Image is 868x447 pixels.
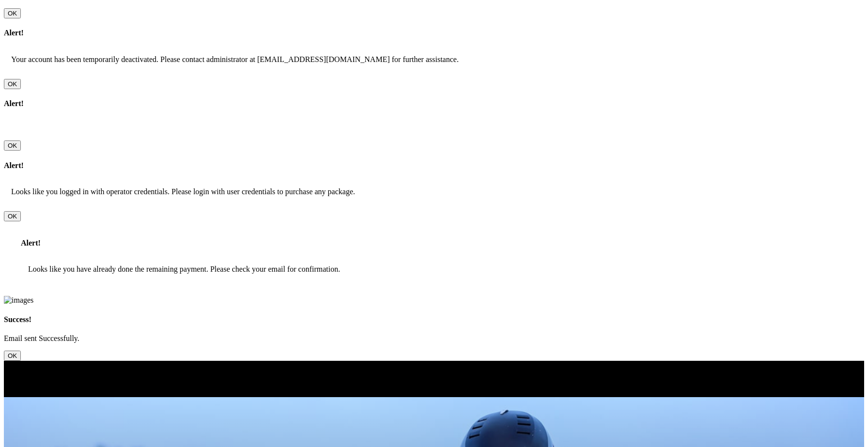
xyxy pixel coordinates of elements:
[4,141,21,149] a: Close
[4,29,864,37] h4: Alert!
[4,351,21,361] input: OK
[4,99,864,108] h4: Alert!
[4,315,864,324] h4: Success!
[4,79,21,89] input: OK
[4,212,21,220] a: Close
[4,79,21,88] a: Close
[4,140,21,151] input: OK
[4,351,21,359] a: Close
[21,258,847,281] p: Looks like you have already done the remaining payment. Please check your email for confirmation.
[4,334,864,343] p: Email sent Successfully.
[4,8,21,18] input: Close
[4,161,864,170] h4: Alert!
[4,180,864,203] p: Looks like you logged in with operator credentials. Please login with user credentials to purchas...
[21,239,847,247] h4: Alert!
[4,48,864,71] p: Your account has been temporarily deactivated. Please contact administrator at [EMAIL_ADDRESS][DO...
[4,211,21,221] input: OK
[4,296,33,305] img: images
